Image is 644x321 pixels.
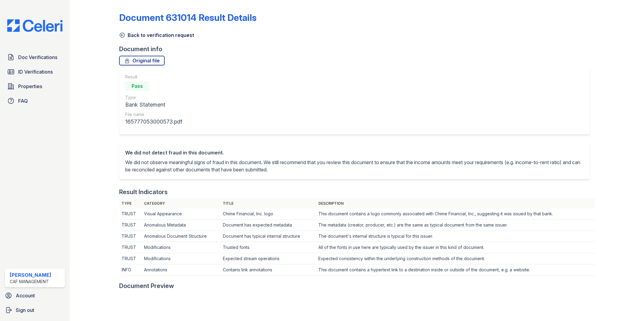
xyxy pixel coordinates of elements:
span: Sign out [16,306,34,314]
span: FAQ [18,97,28,104]
td: Contains link annotations [220,264,316,276]
td: Anomalous Document Structure [142,231,220,242]
td: The document's internal structure is typical for this issuer. [316,231,595,242]
th: Title [220,199,316,208]
div: CAF Management [10,279,51,285]
a: FAQ [5,95,65,107]
td: Expected stream operations [220,253,316,264]
div: File name [125,111,182,117]
span: Doc Verifications [18,54,57,61]
a: ID Verifications [5,66,65,78]
div: Result Indicators [119,188,168,196]
td: TRUST [119,208,142,220]
td: TRUST [119,220,142,231]
div: We did not detect fraud in this document. [125,149,584,156]
th: Category [142,199,220,208]
div: Type [125,94,182,101]
a: Doc Verifications [5,51,65,63]
td: All of the fonts in use here are typically used by the issuer in this kind of document. [316,242,595,253]
div: Result [125,74,182,80]
td: Expected consistency within the underlying construction methods of the document. [316,253,595,264]
span: ID Verifications [18,68,53,75]
a: Account [2,290,67,302]
td: Anomalous Metadata [142,220,220,231]
a: Original file [119,56,165,65]
p: We did not observe meaningful signs of fraud in this document. We still recommend that you review... [125,159,584,173]
td: Modifications [142,242,220,253]
td: Chime Financial, Inc. logo [220,208,316,220]
a: Properties [5,80,65,92]
img: CE_Logo_Blue-a8612792a0a2168367f1c8372b55b34899dd931a85d93a1a3d3e32e68fde9ad4.png [2,19,67,32]
span: Account [16,292,35,299]
td: TRUST [119,253,142,264]
span: Properties [18,83,42,90]
a: Back to verification request [119,31,194,39]
td: TRUST [119,231,142,242]
td: This document contains a logo commonly associated with Chime Financial, Inc., suggesting it was i... [316,208,595,220]
div: [PERSON_NAME] [10,271,51,279]
a: Document 631014 Result Details [119,12,257,23]
td: Trusted fonts [220,242,316,253]
div: Document info [119,45,595,53]
div: Document Preview [119,282,174,290]
td: Document has expected metadata [220,220,316,231]
div: Bank Statement [125,101,182,109]
th: Type [119,199,142,208]
div: Pass [125,81,149,91]
td: Modifications [142,253,220,264]
td: The metadata (creator, producer, etc.) are the same as typical document from the same issuer. [316,220,595,231]
th: Description [316,199,595,208]
td: Annotations [142,264,220,276]
td: Visual Appearance [142,208,220,220]
td: Document has typical internal structure [220,231,316,242]
a: Sign out [2,304,67,316]
td: This document contains a hypertext link to a destination inside or outside of the document, e.g. ... [316,264,595,276]
td: TRUST [119,242,142,253]
td: INFO [119,264,142,276]
div: 165777053000573.pdf [125,117,182,126]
